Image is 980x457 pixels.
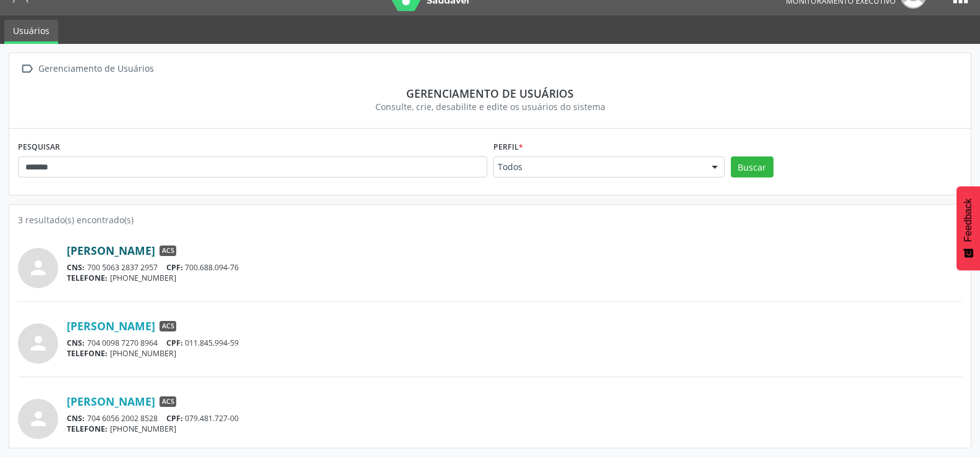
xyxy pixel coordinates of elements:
i:  [18,60,36,78]
div: 700 5063 2837 2957 700.688.094-76 [67,262,962,273]
span: CNS: [67,338,85,348]
span: Feedback [963,199,974,242]
div: [PHONE_NUMBER] [67,273,962,283]
div: 704 6056 2002 8528 079.481.727-00 [67,413,962,424]
div: [PHONE_NUMBER] [67,348,962,359]
a:  Gerenciamento de Usuários [18,60,156,78]
span: CPF: [166,413,183,424]
div: Gerenciamento de Usuários [36,60,156,78]
span: CNS: [67,262,85,273]
span: ACS [160,396,176,408]
span: TELEFONE: [67,273,108,283]
span: TELEFONE: [67,424,108,434]
label: Perfil [493,137,523,156]
span: CPF: [166,338,183,348]
button: Feedback - Mostrar pesquisa [957,186,980,270]
a: [PERSON_NAME] [67,244,155,257]
a: [PERSON_NAME] [67,319,155,333]
span: CNS: [67,413,85,424]
div: Consulte, crie, desabilite e edite os usuários do sistema [27,100,953,113]
div: 704 0098 7270 8964 011.845.994-59 [67,338,962,348]
a: [PERSON_NAME] [67,395,155,408]
label: PESQUISAR [18,137,60,156]
div: [PHONE_NUMBER] [67,424,962,434]
button: Buscar [731,156,773,177]
div: 3 resultado(s) encontrado(s) [18,213,962,226]
span: CPF: [166,262,183,273]
i: person [27,257,49,279]
i: person [27,332,49,354]
span: TELEFONE: [67,348,108,359]
div: Gerenciamento de usuários [27,87,953,100]
a: Usuários [4,20,58,44]
span: ACS [160,246,176,257]
span: Todos [498,161,699,173]
span: ACS [160,321,176,332]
